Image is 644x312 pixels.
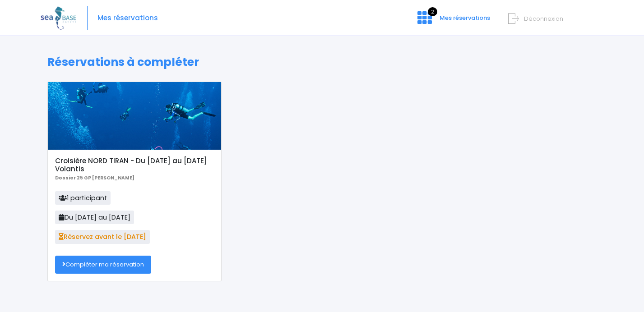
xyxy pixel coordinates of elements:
h1: Réservations à compléter [47,55,597,69]
b: Dossier 25 GP [PERSON_NAME] [55,174,134,181]
span: Du [DATE] au [DATE] [55,211,134,224]
span: 2 [428,7,437,16]
a: Compléter ma réservation [55,256,151,274]
a: 2 Mes réservations [410,17,496,25]
span: 1 participant [55,191,111,205]
h5: Croisière NORD TIRAN - Du [DATE] au [DATE] Volantis [55,157,213,173]
span: Mes réservations [440,14,490,22]
span: Réservez avant le [DATE] [55,230,150,243]
span: Déconnexion [524,14,563,23]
